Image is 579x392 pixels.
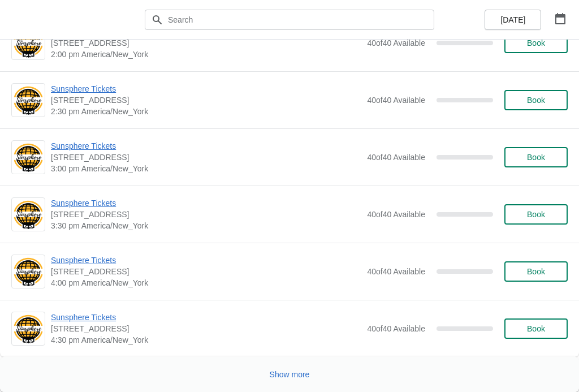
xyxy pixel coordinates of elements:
[12,28,45,59] img: Sunsphere Tickets | 810 Clinch Avenue, Knoxville, TN, USA | 2:00 pm America/New_York
[51,197,361,209] span: Sunsphere Tickets
[367,324,425,333] span: 40 of 40 Available
[504,204,568,225] button: Book
[12,256,45,287] img: Sunsphere Tickets | 810 Clinch Avenue, Knoxville, TN, USA | 4:00 pm America/New_York
[265,364,314,385] button: Show more
[51,83,361,94] span: Sunsphere Tickets
[504,261,568,282] button: Book
[51,312,361,323] span: Sunsphere Tickets
[367,96,425,105] span: 40 of 40 Available
[527,96,545,105] span: Book
[12,199,45,230] img: Sunsphere Tickets | 810 Clinch Avenue, Knoxville, TN, USA | 3:30 pm America/New_York
[51,37,361,49] span: [STREET_ADDRESS]
[12,85,45,116] img: Sunsphere Tickets | 810 Clinch Avenue, Knoxville, TN, USA | 2:30 pm America/New_York
[51,140,361,152] span: Sunsphere Tickets
[504,90,568,110] button: Book
[51,152,361,163] span: [STREET_ADDRESS]
[270,370,310,379] span: Show more
[51,266,361,277] span: [STREET_ADDRESS]
[500,15,525,24] span: [DATE]
[167,10,434,30] input: Search
[527,324,545,333] span: Book
[51,323,361,334] span: [STREET_ADDRESS]
[51,163,361,174] span: 3:00 pm America/New_York
[51,277,361,288] span: 4:00 pm America/New_York
[12,313,45,344] img: Sunsphere Tickets | 810 Clinch Avenue, Knoxville, TN, USA | 4:30 pm America/New_York
[504,33,568,53] button: Book
[504,318,568,339] button: Book
[51,334,361,346] span: 4:30 pm America/New_York
[367,153,425,162] span: 40 of 40 Available
[51,106,361,117] span: 2:30 pm America/New_York
[485,10,541,30] button: [DATE]
[367,38,425,48] span: 40 of 40 Available
[367,267,425,276] span: 40 of 40 Available
[527,267,545,276] span: Book
[51,220,361,231] span: 3:30 pm America/New_York
[51,255,361,266] span: Sunsphere Tickets
[527,38,545,48] span: Book
[367,210,425,219] span: 40 of 40 Available
[51,94,361,106] span: [STREET_ADDRESS]
[12,142,45,173] img: Sunsphere Tickets | 810 Clinch Avenue, Knoxville, TN, USA | 3:00 pm America/New_York
[51,49,361,60] span: 2:00 pm America/New_York
[51,209,361,220] span: [STREET_ADDRESS]
[527,210,545,219] span: Book
[527,153,545,162] span: Book
[504,147,568,167] button: Book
